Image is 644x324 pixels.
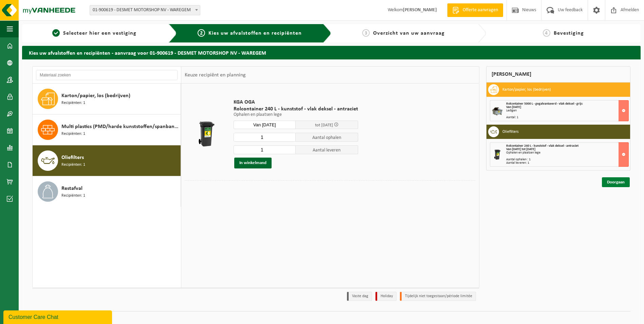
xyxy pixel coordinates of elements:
button: Restafval Recipiënten: 1 [33,176,181,207]
span: Recipiënten: 1 [61,162,85,168]
input: Selecteer datum [234,121,296,129]
span: Rolcontainer 240 L - kunststof - vlak deksel - antraciet [506,144,578,148]
span: 01-900619 - DESMET MOTORSHOP NV - WAREGEM [90,5,200,15]
div: Aantal: 1 [506,116,629,119]
button: Karton/papier, los (bedrijven) Recipiënten: 1 [33,84,181,114]
strong: [PERSON_NAME] [403,7,437,13]
span: Aantal ophalen [296,133,358,142]
div: Ledigen [506,109,629,112]
span: 2 [198,29,205,37]
li: Vaste dag [347,292,372,301]
span: Karton/papier, los (bedrijven) [61,92,130,100]
span: 4 [543,29,550,37]
a: Offerte aanvragen [447,3,503,17]
span: 01-900619 - DESMET MOTORSHOP NV - WAREGEM [90,5,200,15]
span: Selecteer hier een vestiging [63,31,136,36]
span: Overzicht van uw aanvraag [373,31,445,36]
span: Recipiënten: 1 [61,193,85,199]
iframe: chat widget [3,309,113,324]
h2: Kies uw afvalstoffen en recipiënten - aanvraag voor 01-900619 - DESMET MOTORSHOP NV - WAREGEM [22,46,641,59]
div: [PERSON_NAME] [486,66,631,83]
div: Aantal leveren: 1 [506,161,629,165]
span: 3 [362,29,370,37]
span: 1 [52,29,60,37]
span: Offerte aanvragen [461,7,500,14]
button: Oliefilters Recipiënten: 1 [33,145,181,176]
span: Bevestiging [554,31,584,36]
button: Multi plastics (PMD/harde kunststoffen/spanbanden/EPS/folie naturel/folie gemengd) Recipiënten: 1 [33,114,181,145]
span: Restafval [61,184,82,193]
div: Keuze recipiënt en planning [181,67,249,84]
li: Holiday [375,292,397,301]
span: Rolcontainer 5000 L - gegalvaniseerd - vlak deksel - grijs [506,102,583,106]
input: Materiaal zoeken [36,70,178,80]
button: In winkelmand [234,158,272,168]
li: Tijdelijk niet toegestaan/période limitée [400,292,476,301]
div: Aantal ophalen : 1 [506,158,629,161]
span: Rolcontainer 240 L - kunststof - vlak deksel - antraciet [234,106,358,112]
span: tot [DATE] [315,123,333,127]
span: KGA OGA [234,99,358,106]
span: Recipiënten: 1 [61,100,85,106]
strong: Van [DATE] [506,105,521,109]
h3: Oliefilters [502,126,519,137]
a: Doorgaan [602,177,630,187]
p: Ophalen en plaatsen lege [234,112,358,117]
span: Recipiënten: 1 [61,131,85,137]
span: Multi plastics (PMD/harde kunststoffen/spanbanden/EPS/folie naturel/folie gemengd) [61,123,179,131]
div: Ophalen en plaatsen lege [506,151,629,155]
span: Aantal leveren [296,145,358,154]
span: Oliefilters [61,154,84,162]
a: 1Selecteer hier een vestiging [25,29,163,37]
span: Kies uw afvalstoffen en recipiënten [208,31,302,36]
strong: Van [DATE] tot [DATE] [506,147,535,151]
h3: Karton/papier, los (bedrijven) [502,84,551,95]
